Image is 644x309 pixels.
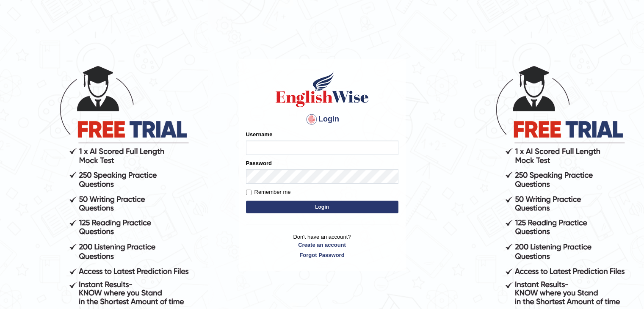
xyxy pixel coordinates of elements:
a: Create an account [246,241,398,249]
img: Logo of English Wise sign in for intelligent practice with AI [274,70,370,108]
label: Remember me [246,188,291,196]
p: Don't have an account? [246,233,398,259]
button: Login [246,201,398,213]
input: Remember me [246,190,252,195]
a: Forgot Password [246,251,398,259]
label: Username [246,130,273,138]
label: Password [246,159,272,167]
h4: Login [246,113,398,126]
